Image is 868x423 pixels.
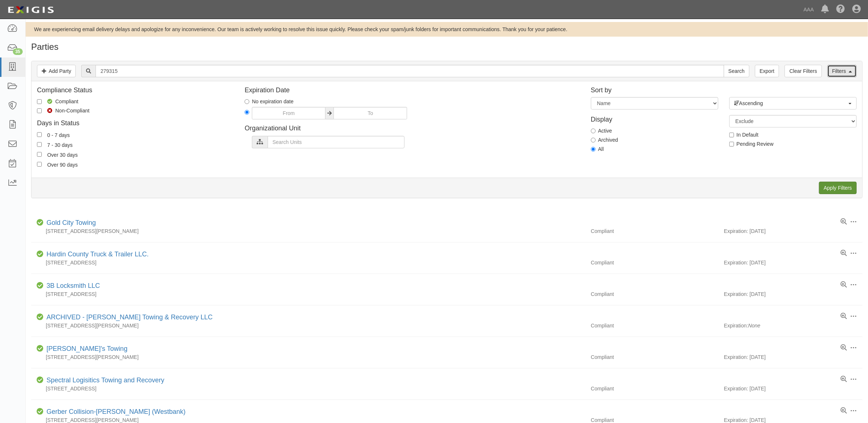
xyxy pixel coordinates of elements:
[44,218,96,228] div: Gold City Towing
[591,145,604,153] label: All
[724,322,863,329] div: Expiration:
[245,125,580,132] h4: Organizational Unit
[800,2,817,17] a: AAA
[37,132,42,137] input: 0 - 7 days
[841,250,847,257] a: View results summary
[729,97,857,110] button: Ascending
[724,353,863,361] div: Expiration: [DATE]
[591,127,612,134] label: Active
[31,290,585,298] div: [STREET_ADDRESS]
[841,407,847,415] a: View results summary
[841,218,847,226] a: View results summary
[47,151,78,159] div: Over 30 days
[37,409,44,414] i: Compliant
[31,322,585,329] div: [STREET_ADDRESS][PERSON_NAME]
[334,107,407,119] input: To
[37,252,44,257] i: Compliant
[46,376,164,384] a: Spectral Logisitics Towing and Recovery
[37,162,42,167] input: Over 90 days
[724,65,749,77] input: Search
[44,407,186,417] div: Gerber Collision-Harvey (Westbank)
[591,136,618,144] label: Archived
[37,142,42,147] input: 7 - 30 days
[841,344,847,352] a: View results summary
[46,251,149,258] a: Hardin County Truck & Trailer LLC.
[37,120,234,127] h4: Days in Status
[734,100,847,107] span: Ascending
[44,313,213,322] div: Adam Davis Towing & Recovery LLC
[5,3,56,16] img: logo-5460c22ac91f19d4615b14bd174203de0afe785f0fc80cf4dbbc73dc1793850b.png
[591,147,596,152] input: All
[591,113,718,123] h4: Display
[46,408,186,415] a: Gerber Collision-[PERSON_NAME] (Westbank)
[47,160,78,168] div: Over 90 days
[44,344,127,354] div: Jason's Towing
[31,259,585,266] div: [STREET_ADDRESS]
[268,136,405,148] input: Search Units
[724,385,863,392] div: Expiration: [DATE]
[37,107,89,114] label: Non-Compliant
[46,219,96,226] a: Gold City Towing
[819,182,857,194] input: Apply Filters
[591,138,596,142] input: Archived
[729,131,759,138] label: In Default
[827,65,857,77] a: Filters
[724,259,863,266] div: Expiration: [DATE]
[729,140,774,148] label: Pending Review
[31,353,585,361] div: [STREET_ADDRESS][PERSON_NAME]
[785,65,822,77] a: Clear Filters
[37,378,44,383] i: Compliant
[37,108,42,113] input: Non-Compliant
[37,152,42,157] input: Over 30 days
[724,290,863,298] div: Expiration: [DATE]
[748,323,760,329] i: None
[37,98,78,105] label: Compliant
[245,87,580,94] h4: Expiration Date
[841,281,847,289] a: View results summary
[37,346,44,351] i: Compliant
[46,282,100,289] a: 3B Locksmith LLC
[46,345,127,352] a: [PERSON_NAME]'s Towing
[585,385,724,392] div: Compliant
[31,42,863,52] h1: Parties
[841,376,847,383] a: View results summary
[729,133,734,137] input: In Default
[44,376,164,385] div: Spectral Logisitics Towing and Recovery
[585,227,724,235] div: Compliant
[729,142,734,146] input: Pending Review
[47,141,72,149] div: 7 - 30 days
[37,220,44,225] i: Compliant
[46,313,213,321] a: ARCHIVED - [PERSON_NAME] Towing & Recovery LLC
[47,131,70,139] div: 0 - 7 days
[724,227,863,235] div: Expiration: [DATE]
[44,250,149,259] div: Hardin County Truck & Trailer LLC.
[13,48,23,55] div: 35
[585,322,724,329] div: Compliant
[245,98,294,105] label: No expiration date
[245,99,249,104] input: No expiration date
[31,385,585,392] div: [STREET_ADDRESS]
[37,283,44,288] i: Compliant
[585,353,724,361] div: Compliant
[37,315,44,320] i: Compliant
[96,65,724,77] input: Search
[37,65,76,77] a: Add Party
[591,87,857,94] h4: Sort by
[37,99,42,104] input: Compliant
[585,259,724,266] div: Compliant
[44,281,100,291] div: 3B Locksmith LLC
[252,107,325,119] input: From
[26,26,868,33] div: We are experiencing email delivery delays and apologize for any inconvenience. Our team is active...
[37,87,234,94] h4: Compliance Status
[755,65,779,77] a: Export
[841,313,847,320] a: View results summary
[31,227,585,235] div: [STREET_ADDRESS][PERSON_NAME]
[585,290,724,298] div: Compliant
[836,5,845,14] i: Help Center - Complianz
[591,129,596,133] input: Active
